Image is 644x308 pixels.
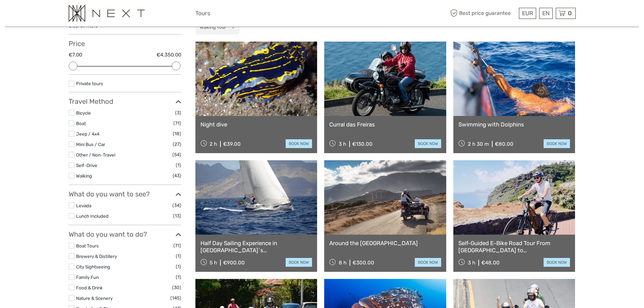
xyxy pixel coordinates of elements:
[286,258,312,267] a: book now
[539,8,553,19] div: EN
[210,260,217,266] span: 5 h
[69,190,181,198] h3: What do you want to see?
[173,140,181,148] span: (27)
[173,119,181,127] span: (71)
[76,243,99,248] a: Boat Tours
[173,212,181,220] span: (13)
[76,264,110,269] a: City Sightseeing
[76,110,91,116] a: Bicycle
[78,10,86,19] button: Open LiveChat chat widget
[522,10,533,17] span: EUR
[172,284,181,291] span: (30)
[76,81,103,86] a: Private tours
[544,258,570,267] a: book now
[286,139,312,148] a: book now
[449,8,517,19] span: Best price guarantee
[353,260,374,266] div: €300.00
[200,24,226,30] h2: Walking Tour
[176,263,181,270] span: (1)
[339,141,346,147] span: 3 h
[173,130,181,138] span: (18)
[76,131,99,137] a: Jeep / 4x4
[329,121,441,128] a: Curral das Freiras
[200,121,312,128] a: Night dive
[227,24,236,31] button: x
[544,139,570,148] a: book now
[69,51,82,58] label: €7.00
[173,172,181,180] span: (43)
[76,142,105,147] a: Mini Bus / Car
[200,240,312,254] a: Half Day Sailing Experience in [GEOGRAPHIC_DATA]´s [GEOGRAPHIC_DATA]
[76,285,103,290] a: Food & Drink
[329,240,441,246] a: Around the [GEOGRAPHIC_DATA]
[458,240,570,254] a: Self-Guided E-Bike Road Tour From [GEOGRAPHIC_DATA] to [GEOGRAPHIC_DATA]
[495,141,514,147] div: €80.00
[69,5,145,22] img: 3282-a978e506-1cde-4c38-be18-ebef36df7ad8_logo_small.png
[69,97,181,105] h3: Travel Method
[76,213,109,219] a: Lunch Included
[175,109,181,117] span: (3)
[76,275,99,280] a: Family Fun
[415,139,441,148] a: book now
[76,173,92,179] a: Walking
[76,295,113,301] a: Nature & Scenery
[76,163,97,168] a: Self-Drive
[76,254,117,259] a: Brewery & Distillery
[567,10,573,17] span: 0
[9,12,76,17] p: We're away right now. Please check back later!
[210,141,217,147] span: 2 h
[173,242,181,250] span: (71)
[172,151,181,159] span: (54)
[69,40,181,48] h3: Price
[223,260,245,266] div: €900.00
[352,141,373,147] div: €130.00
[157,51,181,58] label: €4,350.00
[69,230,181,238] h3: What do you want to do?
[76,203,91,208] a: Levada
[176,273,181,281] span: (1)
[339,260,347,266] span: 8 h
[176,161,181,169] span: (1)
[223,141,241,147] div: €39.00
[415,258,441,267] a: book now
[76,152,115,158] a: Other / Non-Travel
[195,8,210,18] a: Tours
[458,121,570,128] a: Swimming with Dolphins
[176,252,181,260] span: (1)
[170,294,181,302] span: (145)
[172,202,181,209] span: (34)
[468,260,475,266] span: 3 h
[468,141,489,147] span: 2 h 30 m
[481,260,500,266] div: €48.00
[76,121,86,126] a: Boat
